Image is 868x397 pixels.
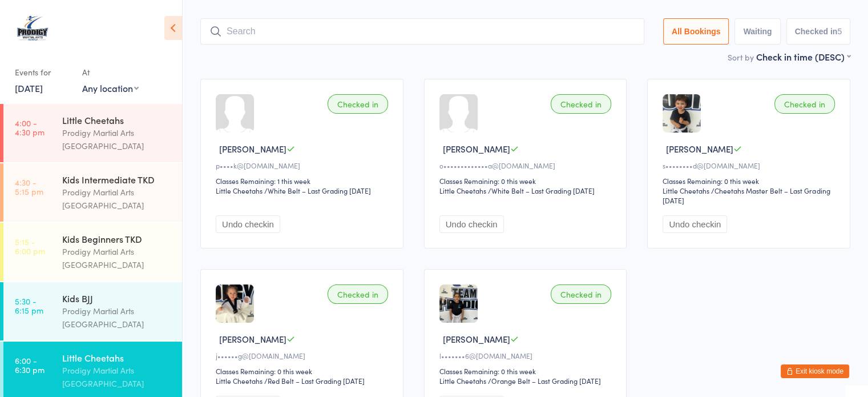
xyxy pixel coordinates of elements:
[264,186,371,195] span: / White Belt – Last Grading [DATE]
[663,161,838,170] div: s••••••••d@[DOMAIN_NAME]
[439,161,615,170] div: o•••••••••••••a@[DOMAIN_NAME]
[728,51,754,63] label: Sort by
[734,18,780,45] button: Waiting
[663,176,838,186] div: Classes Remaining: 0 this week
[439,376,486,386] div: Little Cheetahs
[837,27,842,36] div: 5
[15,118,45,137] time: 4:00 - 4:30 pm
[62,126,172,153] div: Prodigy Martial Arts [GEOGRAPHIC_DATA]
[328,94,388,114] div: Checked in
[11,9,54,51] img: Prodigy Martial Arts Seven Hills
[328,284,388,304] div: Checked in
[62,114,172,126] div: Little Cheetahs
[15,178,43,196] time: 4:30 - 5:15 pm
[488,186,595,195] span: / White Belt – Last Grading [DATE]
[443,333,510,345] span: [PERSON_NAME]
[439,176,615,186] div: Classes Remaining: 0 this week
[15,296,43,315] time: 5:30 - 6:15 pm
[781,364,849,378] button: Exit kiosk mode
[216,351,391,360] div: j••••••g@[DOMAIN_NAME]
[62,364,172,390] div: Prodigy Martial Arts [GEOGRAPHIC_DATA]
[756,50,850,63] div: Check in time (DESC)
[663,186,709,195] div: Little Cheetahs
[3,104,182,162] a: 4:00 -4:30 pmLittle CheetahsProdigy Martial Arts [GEOGRAPHIC_DATA]
[15,237,45,255] time: 5:15 - 6:00 pm
[15,63,71,82] div: Events for
[216,176,391,186] div: Classes Remaining: 1 this week
[216,215,280,233] button: Undo checkin
[443,143,510,155] span: [PERSON_NAME]
[200,18,644,45] input: Search
[488,376,601,386] span: / Orange Belt – Last Grading [DATE]
[786,18,851,45] button: Checked in5
[3,223,182,281] a: 5:15 -6:00 pmKids Beginners TKDProdigy Martial Arts [GEOGRAPHIC_DATA]
[15,356,45,374] time: 6:00 - 6:30 pm
[82,82,139,94] div: Any location
[439,366,615,376] div: Classes Remaining: 0 this week
[62,186,172,212] div: Prodigy Martial Arts [GEOGRAPHIC_DATA]
[439,284,478,323] img: image1729896052.png
[15,82,43,94] a: [DATE]
[666,143,733,155] span: [PERSON_NAME]
[216,366,391,376] div: Classes Remaining: 0 this week
[216,186,263,195] div: Little Cheetahs
[216,161,391,170] div: p••••k@[DOMAIN_NAME]
[62,173,172,186] div: Kids Intermediate TKD
[216,284,254,323] img: image1712214582.png
[439,186,486,195] div: Little Cheetahs
[3,163,182,222] a: 4:30 -5:15 pmKids Intermediate TKDProdigy Martial Arts [GEOGRAPHIC_DATA]
[663,18,729,45] button: All Bookings
[62,245,172,271] div: Prodigy Martial Arts [GEOGRAPHIC_DATA]
[216,376,263,386] div: Little Cheetahs
[439,215,504,233] button: Undo checkin
[3,282,182,340] a: 5:30 -6:15 pmKids BJJProdigy Martial Arts [GEOGRAPHIC_DATA]
[663,186,830,205] span: / Cheetahs Master Belt – Last Grading [DATE]
[439,351,615,360] div: l•••••••6@[DOMAIN_NAME]
[62,351,172,364] div: Little Cheetahs
[663,94,701,133] img: image1689749728.png
[663,215,727,233] button: Undo checkin
[62,232,172,245] div: Kids Beginners TKD
[264,376,365,386] span: / Red Belt – Last Grading [DATE]
[551,94,611,114] div: Checked in
[62,292,172,304] div: Kids BJJ
[219,143,286,155] span: [PERSON_NAME]
[82,63,139,82] div: At
[62,304,172,331] div: Prodigy Martial Arts [GEOGRAPHIC_DATA]
[219,333,286,345] span: [PERSON_NAME]
[774,94,835,114] div: Checked in
[551,284,611,304] div: Checked in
